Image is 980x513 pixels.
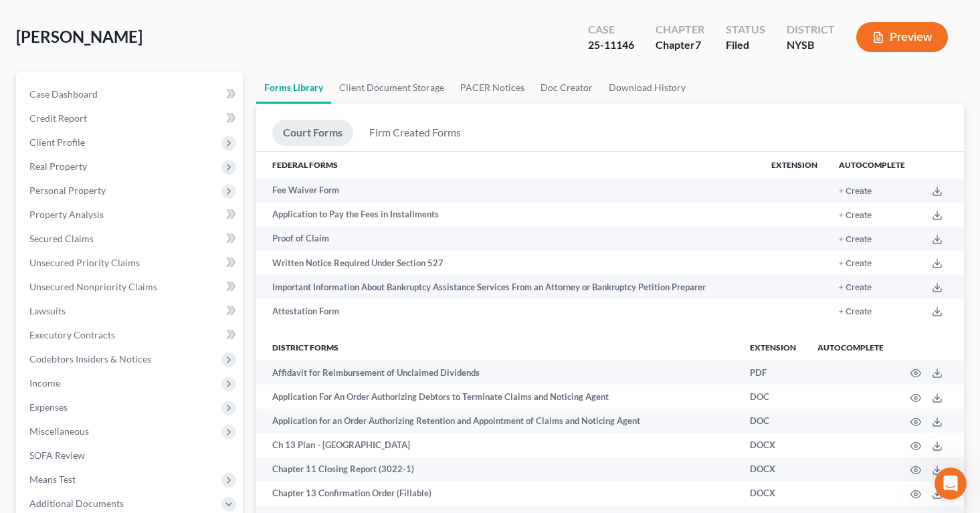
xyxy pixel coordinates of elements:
a: Lawsuits [19,299,243,323]
img: logo [27,29,116,43]
button: Search for help [19,298,248,324]
th: District forms [256,334,739,361]
td: Attestation Form [256,299,761,323]
div: Profile image for LindseyHi [PERSON_NAME]! Let me know if you figure out what the name of that fo... [14,177,254,227]
a: Property Analysis [19,203,243,227]
td: Ch 13 Plan - [GEOGRAPHIC_DATA] [256,433,739,457]
span: Unsecured Priority Claims [29,257,140,268]
a: Unsecured Priority Claims [19,251,243,275]
span: Property Analysis [29,209,104,220]
a: Secured Claims [19,227,243,251]
button: + Create [839,260,872,268]
span: Messages [111,423,157,433]
td: DOC [739,385,807,409]
span: Help [212,423,233,433]
span: 7 [695,38,701,51]
a: SOFA Review [19,443,243,468]
div: Send us a message [27,245,223,260]
a: PACER Notices [452,72,532,104]
div: We typically reply in a few hours [27,260,223,274]
button: + Create [839,284,872,292]
div: • 2h ago [140,202,178,216]
td: Chapter 13 Confirmation Order (Fillable) [256,481,739,505]
td: Application for an Order Authorizing Retention and Appointment of Claims and Noticing Agent [256,409,739,433]
td: Application to Pay the Fees in Installments [256,203,761,227]
button: Help [179,390,268,443]
img: Profile image for James [169,21,195,48]
a: Forms Library [256,72,331,104]
td: DOCX [739,481,807,505]
span: Unsecured Nonpriority Claims [29,281,157,292]
span: Expenses [29,401,68,413]
span: Executory Contracts [29,329,115,340]
div: District [787,22,835,37]
td: DOCX [739,433,807,457]
td: Chapter 11 Closing Report (3022-1) [256,457,739,481]
span: Case Dashboard [29,88,98,100]
div: Chapter [656,37,704,53]
div: Filed [726,37,765,53]
span: Credit Report [29,112,87,124]
div: Statement of Financial Affairs - Payments Made in the Last 90 days [19,330,248,369]
a: Client Document Storage [331,72,452,104]
div: Attorney's Disclosure of Compensation [19,369,248,393]
td: PDF [739,361,807,385]
button: Preview [856,22,948,52]
span: SOFA Review [29,449,85,461]
button: + Create [839,211,872,220]
div: Recent message [27,169,240,183]
span: Client Profile [29,136,85,148]
span: Secured Claims [29,233,94,244]
td: DOCX [739,457,807,481]
td: Important Information About Bankruptcy Assistance Services From an Attorney or Bankruptcy Petitio... [256,275,761,299]
span: Lawsuits [29,305,66,316]
img: Profile image for Lindsey [143,21,170,48]
td: Fee Waiver Form [256,179,761,203]
a: Download History [601,72,694,104]
span: Personal Property [29,185,106,196]
span: Home [29,423,60,433]
td: Application For An Order Authorizing Debtors to Terminate Claims and Noticing Agent [256,385,739,409]
span: Real Property [29,161,87,172]
div: Chapter [656,22,704,37]
a: Firm Created Forms [359,120,472,146]
a: Credit Report [19,106,243,130]
div: Send us a messageWe typically reply in a few hours [13,234,254,285]
th: Extension [761,152,828,179]
span: Additional Documents [29,498,124,509]
td: Affidavit for Reimbursement of Unclaimed Dividends [256,361,739,385]
th: Autocomplete [807,334,894,361]
img: Profile image for Lindsey [27,189,54,215]
div: Statement of Financial Affairs - Payments Made in the Last 90 days [27,335,224,363]
div: 25-11146 [588,37,634,53]
td: DOC [739,409,807,433]
a: Case Dashboard [19,82,243,106]
div: Recent messageProfile image for LindseyHi [PERSON_NAME]! Let me know if you figure out what the n... [13,157,254,227]
p: How can we help? [27,118,241,140]
span: Search for help [27,304,108,318]
div: [PERSON_NAME] [60,202,137,216]
a: Court Forms [272,120,353,146]
span: Means Test [29,474,76,485]
button: + Create [839,235,872,244]
span: Income [29,377,60,389]
th: Federal Forms [256,152,761,179]
a: Executory Contracts [19,323,243,347]
th: Autocomplete [828,152,916,179]
div: Attorney's Disclosure of Compensation [27,374,224,388]
a: Doc Creator [532,72,601,104]
td: Proof of Claim [256,227,761,251]
button: + Create [839,308,872,316]
td: Written Notice Required Under Section 527 [256,251,761,275]
span: Miscellaneous [29,425,89,437]
img: Profile image for Emma [194,21,221,48]
span: Codebtors Insiders & Notices [29,353,151,365]
div: Status [726,22,765,37]
p: Hi there! [27,95,241,118]
div: Case [588,22,634,37]
button: Messages [89,390,178,443]
a: Unsecured Nonpriority Claims [19,275,243,299]
div: Close [230,21,254,45]
button: + Create [839,187,872,196]
th: Extension [739,334,807,361]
